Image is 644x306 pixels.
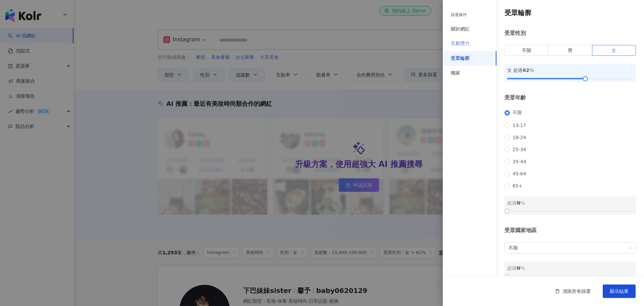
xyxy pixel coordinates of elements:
[504,94,636,101] div: 受眾年齡
[451,70,460,77] div: 獨家
[603,285,636,298] button: 顯示結果
[510,123,529,128] span: 13-17
[508,243,632,253] span: 不限
[510,183,525,188] span: 65+
[562,289,591,294] span: 清除所有篩選
[510,159,529,164] span: 35-44
[507,67,633,74] div: 女 超過 %
[451,12,467,18] div: 篩選條件
[507,264,633,272] div: 超過 %
[510,171,529,176] span: 45-64
[523,68,529,73] span: 62
[610,289,629,294] span: 顯示結果
[510,110,525,116] span: 不限
[451,55,470,62] div: 受眾輪廓
[522,48,531,53] span: 不限
[510,135,529,140] span: 18-24
[611,48,616,53] span: 女
[504,227,636,234] div: 受眾國家地區
[548,285,597,298] button: 清除所有篩選
[451,26,470,33] div: 關於網紅
[568,48,573,53] span: 男
[517,200,521,206] span: N
[504,30,636,37] div: 受眾性別
[504,8,636,17] h4: 受眾輪廓
[451,40,470,47] div: 互動潛力
[507,199,633,207] div: 超過 %
[510,147,529,152] span: 25-34
[555,289,560,294] span: delete
[517,265,521,271] span: N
